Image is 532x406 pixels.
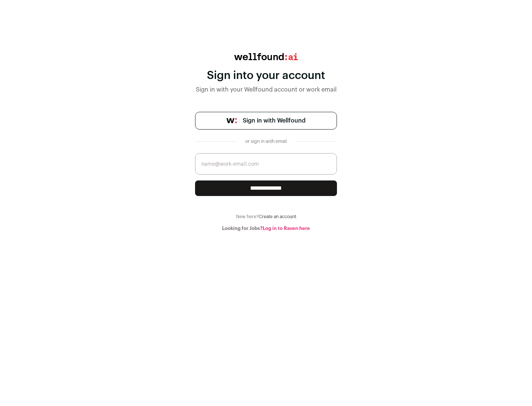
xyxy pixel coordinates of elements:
[195,153,337,175] input: name@work-email.com
[243,116,306,125] span: Sign in with Wellfound
[259,214,296,219] a: Create an account
[195,112,337,130] a: Sign in with Wellfound
[226,118,237,123] img: wellfound-symbol-flush-black-fb3c872781a75f747ccb3a119075da62bfe97bd399995f84a933054e44a575c4.png
[195,214,337,220] div: New here?
[195,85,337,94] div: Sign in with your Wellfound account or work email
[195,69,337,82] div: Sign into your account
[242,138,290,144] div: or sign in with email
[263,226,310,231] a: Log in to Raven here
[195,226,337,231] div: Looking for Jobs?
[234,53,298,60] img: wellfound:ai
